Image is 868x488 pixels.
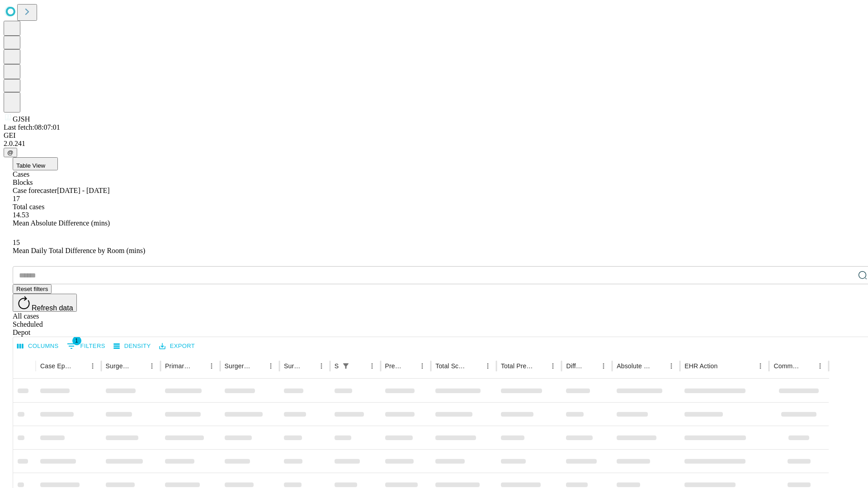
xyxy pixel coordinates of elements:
[72,336,81,345] span: 1
[284,362,302,370] div: Surgery Date
[547,360,559,372] button: Menu
[366,360,378,372] button: Menu
[315,360,328,372] button: Menu
[585,360,597,372] button: Sort
[57,187,109,194] span: [DATE] - [DATE]
[157,339,197,353] button: Export
[754,360,767,372] button: Menu
[501,362,533,370] div: Total Predicted Duration
[814,360,826,372] button: Menu
[205,360,218,372] button: Menu
[16,286,48,292] span: Reset filters
[252,360,264,372] button: Sort
[340,360,352,372] button: Show filters
[617,362,651,370] div: Absolute Difference
[13,239,20,246] span: 15
[566,362,584,370] div: Difference
[13,247,145,254] span: Mean Daily Total Difference by Room (mins)
[13,284,52,294] button: Reset filters
[302,360,315,372] button: Sort
[4,131,864,140] div: GEI
[652,360,665,372] button: Sort
[13,115,30,123] span: GJSH
[74,360,86,372] button: Sort
[801,360,814,372] button: Sort
[13,157,58,170] button: Table View
[385,362,403,370] div: Predicted In Room Duration
[534,360,547,372] button: Sort
[13,195,20,202] span: 17
[353,360,366,372] button: Sort
[16,162,45,169] span: Table View
[774,362,800,370] div: Comments
[416,360,429,372] button: Menu
[225,362,251,370] div: Surgery Name
[4,140,864,148] div: 2.0.241
[15,339,61,353] button: Select columns
[684,362,717,370] div: EHR Action
[665,360,678,372] button: Menu
[13,187,57,194] span: Case forecaster
[13,211,29,219] span: 14.53
[264,360,277,372] button: Menu
[165,362,191,370] div: Primary Service
[86,360,99,372] button: Menu
[718,360,731,372] button: Sort
[335,362,339,370] div: Scheduled In Room Duration
[133,360,146,372] button: Sort
[4,148,17,157] button: @
[403,360,416,372] button: Sort
[13,294,77,312] button: Refresh data
[7,149,14,156] span: @
[340,360,352,372] div: 1 active filter
[13,219,110,227] span: Mean Absolute Difference (mins)
[4,123,60,131] span: Last fetch: 08:07:01
[32,304,73,312] span: Refresh data
[193,360,205,372] button: Sort
[146,360,158,372] button: Menu
[111,339,153,353] button: Density
[13,203,44,211] span: Total cases
[435,362,468,370] div: Total Scheduled Duration
[469,360,481,372] button: Sort
[481,360,494,372] button: Menu
[106,362,132,370] div: Surgeon Name
[597,360,610,372] button: Menu
[40,362,73,370] div: Case Epic Id
[65,339,108,353] button: Show filters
